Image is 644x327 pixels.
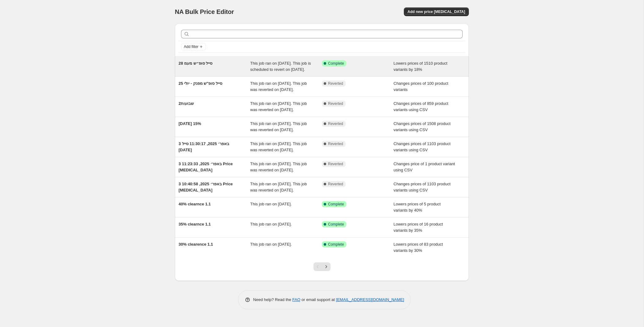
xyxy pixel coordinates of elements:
button: Add filter [181,43,206,50]
span: 30% clearence 1.1 [179,242,213,247]
span: Reverted [328,101,343,106]
span: 28 סייל סופ״ש מעמ [179,61,212,66]
span: This job ran on [DATE]. [250,242,292,247]
span: Reverted [328,81,343,86]
span: 3 באפר׳ 2025, 10:40:58 Price [MEDICAL_DATA] [179,182,233,192]
span: Need help? Read the [253,297,292,302]
span: 35% clearnce 1.1 [179,222,211,226]
span: Complete [328,61,344,66]
span: Add filter [184,44,198,49]
span: Changes prices of 1103 product variants using CSV [394,141,451,152]
span: Lowers prices of 16 product variants by 35% [394,222,443,233]
span: This job ran on [DATE]. This job was reverted on [DATE]. [250,101,307,112]
nav: Pagination [313,262,331,271]
span: This job ran on [DATE]. This job was reverted on [DATE]. [250,81,307,92]
span: 40% clearnce 1.1 [179,202,211,206]
span: Reverted [328,161,343,166]
span: Changes prices of 100 product variants [394,81,448,92]
span: Changes prices of 1508 product variants using CSV [394,121,451,132]
span: This job ran on [DATE]. This job is scheduled to revert on [DATE]. [250,61,311,72]
span: This job ran on [DATE]. This job was reverted on [DATE]. [250,121,307,132]
span: This job ran on [DATE]. [250,202,292,206]
span: Lowers prices of 1510 product variants by 18% [394,61,447,72]
span: Add new price [MEDICAL_DATA] [408,9,465,14]
span: This job ran on [DATE]. This job was reverted on [DATE]. [250,141,307,152]
span: Complete [328,202,344,207]
a: FAQ [292,297,300,302]
span: Reverted [328,141,343,146]
span: Reverted [328,182,343,187]
span: [DATE] 15% [179,121,201,126]
span: Complete [328,222,344,227]
span: Changes prices of 1103 product variants using CSV [394,182,451,192]
span: Lowers prices of 83 product variants by 30% [394,242,443,253]
span: שבועות2 [179,101,194,106]
span: 3 באפר׳ 2025, 11:30:17 סייל [DATE] [179,141,229,152]
span: Lowers prices of 5 product variants by 40% [394,202,441,213]
span: Reverted [328,121,343,126]
span: 3 באפר׳ 2025, 11:23:33 Price [MEDICAL_DATA] [179,161,233,172]
button: Next [322,262,331,271]
span: This job ran on [DATE]. This job was reverted on [DATE]. [250,182,307,192]
span: or email support at [300,297,336,302]
span: This job ran on [DATE]. [250,222,292,226]
button: Add new price [MEDICAL_DATA] [404,7,469,16]
span: NA Bulk Price Editor [175,8,234,15]
a: [EMAIL_ADDRESS][DOMAIN_NAME] [336,297,404,302]
span: Changes price of 1 product variant using CSV [394,161,455,172]
span: Complete [328,242,344,247]
span: סייל סופ"ש מפנק - יולי 25 [179,81,222,86]
span: Changes prices of 859 product variants using CSV [394,101,448,112]
span: This job ran on [DATE]. This job was reverted on [DATE]. [250,161,307,172]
